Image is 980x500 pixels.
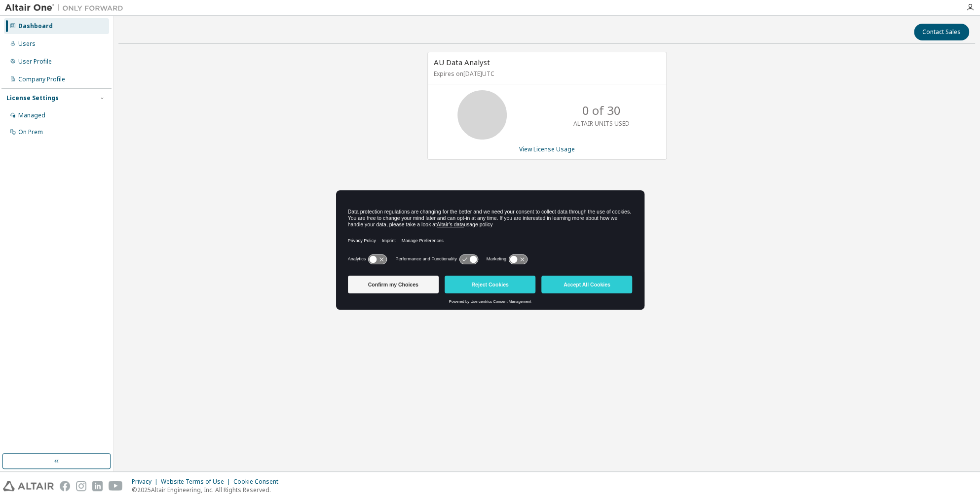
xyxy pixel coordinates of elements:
[132,486,284,494] p: © 2025 Altair Engineering, Inc. All Rights Reserved.
[18,22,53,30] div: Dashboard
[233,478,284,486] div: Cookie Consent
[582,102,621,119] p: 0 of 30
[18,40,36,48] div: Users
[5,3,128,13] img: Altair One
[132,478,161,486] div: Privacy
[434,70,658,78] p: Expires on [DATE] UTC
[18,111,45,119] div: Managed
[914,24,969,40] button: Contact Sales
[92,481,103,491] img: linkedin.svg
[3,481,54,491] img: altair_logo.svg
[18,128,43,136] div: On Prem
[109,481,123,491] img: youtube.svg
[76,481,86,491] img: instagram.svg
[434,57,490,67] span: AU Data Analyst
[6,94,59,102] div: License Settings
[18,75,65,83] div: Company Profile
[573,119,630,128] p: ALTAIR UNITS USED
[60,481,70,491] img: facebook.svg
[161,478,233,486] div: Website Terms of Use
[519,145,575,153] a: View License Usage
[18,58,52,66] div: User Profile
